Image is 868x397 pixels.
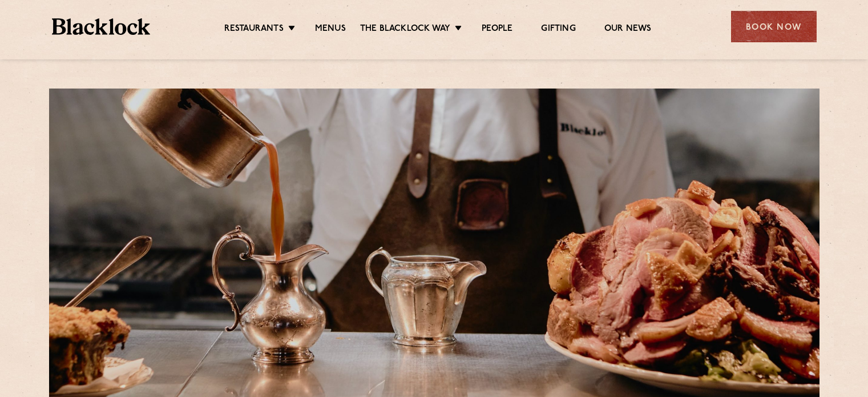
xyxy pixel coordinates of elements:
a: Menus [315,23,346,36]
div: Book Now [731,11,817,42]
a: Gifting [541,23,575,36]
a: The Blacklock Way [360,23,450,36]
img: BL_Textured_Logo-footer-cropped.svg [52,18,151,35]
a: People [482,23,512,36]
a: Our News [604,23,652,36]
a: Restaurants [224,23,284,36]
